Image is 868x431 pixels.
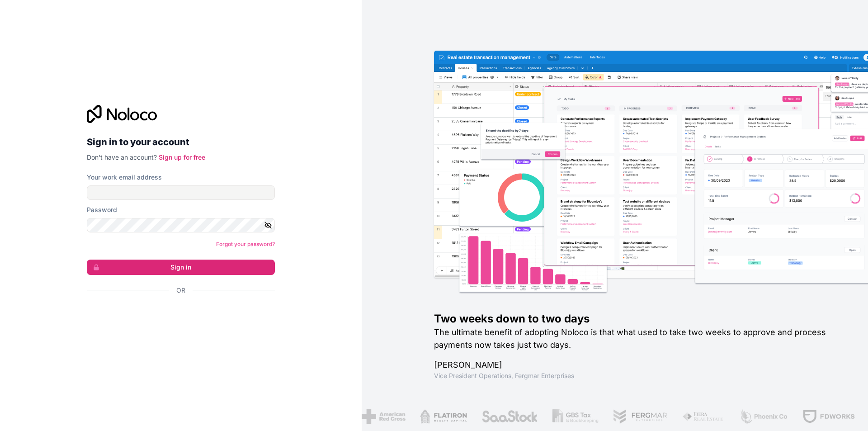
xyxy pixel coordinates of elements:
[87,153,157,161] span: Don't have an account?
[87,134,275,150] h2: Sign in to your account
[87,185,275,200] input: Email address
[87,260,275,275] button: Sign in
[216,241,275,247] a: Forgot your password?
[481,409,538,424] img: /assets/saastock-C6Zbiodz.png
[613,409,668,424] img: /assets/fergmar-CudnrXN5.png
[434,359,839,371] h1: [PERSON_NAME]
[176,286,185,295] span: Or
[434,326,839,351] h2: The ultimate benefit of adopting Noloco is that what used to take two weeks to approve and proces...
[87,218,275,232] input: Password
[552,409,599,424] img: /assets/gbstax-C-GtDUiK.png
[362,409,406,424] img: /assets/american-red-cross-BAupjrZR.png
[87,173,162,182] label: Your work email address
[434,312,839,326] h1: Two weeks down to two days
[159,153,205,161] a: Sign up for free
[739,409,788,424] img: /assets/phoenix-BREaitsQ.png
[802,409,855,424] img: /assets/fdworks-Bi04fVtw.png
[87,205,117,214] label: Password
[434,371,839,380] h1: Vice President Operations , Fergmar Enterprises
[420,409,467,424] img: /assets/flatiron-C8eUkumj.png
[682,409,725,424] img: /assets/fiera-fwj2N5v4.png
